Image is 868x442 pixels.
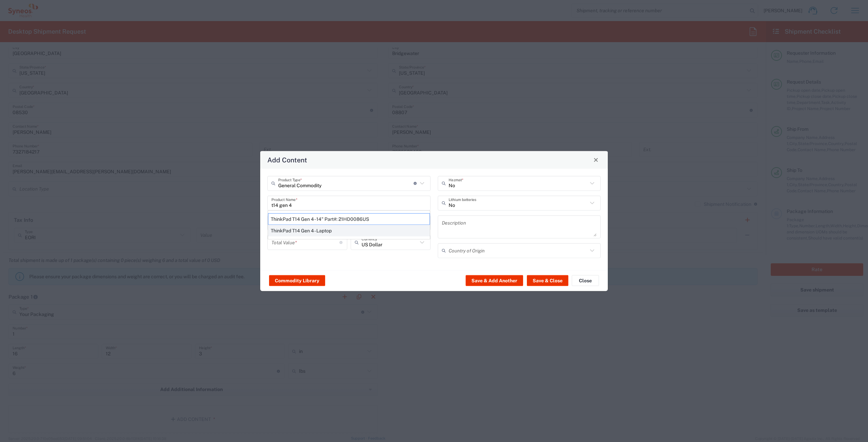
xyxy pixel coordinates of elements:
[268,213,430,225] div: ThinkPad T14 Gen 4 - 14" Part#: 21HD0086US
[591,155,601,164] button: Close
[572,275,599,286] button: Close
[269,275,325,286] button: Commodity Library
[466,275,523,286] button: Save & Add Another
[267,155,307,165] h4: Add Content
[527,275,568,286] button: Save & Close
[268,225,430,236] div: ThinkPad T14 Gen 4 - Laptop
